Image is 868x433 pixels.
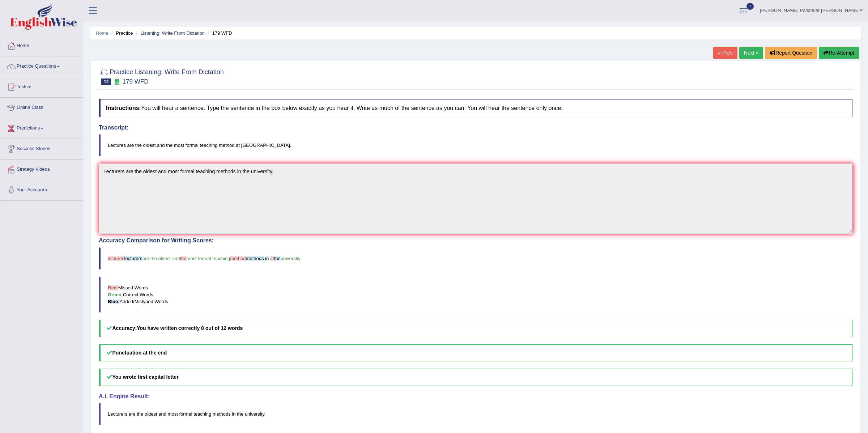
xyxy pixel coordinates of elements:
[108,411,127,417] span: Lecturers
[281,256,301,261] span: university
[124,256,142,261] span: lecturers
[206,30,232,37] li: 179 WFD
[99,134,852,156] blockquote: Lectures are the oldest and the most formal teaching method at [GEOGRAPHIC_DATA].
[0,118,83,136] a: Predictions
[106,105,141,111] b: Instructions:
[99,344,852,361] h5: Punctuation at the end
[99,124,852,131] h4: Transcript:
[108,292,123,297] b: Green:
[187,256,230,261] span: most formal teaching
[819,47,859,59] button: Re-Attempt
[101,78,111,85] span: 12
[99,277,852,313] blockquote: Missed Words Correct Words Added/Mistyped Words
[179,411,192,417] span: formal
[129,411,136,417] span: are
[180,256,186,261] span: the
[113,78,120,85] small: Exam occurring question
[142,256,180,261] span: are the oldest and
[0,56,83,75] a: Practice Questions
[274,256,281,261] span: the
[140,30,205,36] a: Listening: Write From Dictation
[99,320,852,337] h5: Accuracy:
[245,411,264,417] span: university
[108,285,118,290] b: Red:
[0,36,83,54] a: Home
[0,98,83,116] a: Online Class
[110,30,133,37] li: Practice
[137,325,243,331] b: You have written correctly 8 out of 12 words
[232,411,235,417] span: in
[0,77,83,95] a: Tests
[193,411,211,417] span: teaching
[237,411,243,417] span: the
[213,411,231,417] span: methods
[99,403,852,425] blockquote: .
[765,47,817,59] button: Report Question
[99,369,852,386] h5: You wrote first capital letter
[746,3,754,10] span: 7
[123,78,149,85] small: 179 WFD
[99,237,852,244] h4: Accuracy Comparison for Writing Scores:
[99,67,224,85] h2: Practice Listening: Write From Dictation
[713,47,737,59] a: « Prev
[270,256,274,261] span: at
[158,411,166,417] span: and
[168,411,178,417] span: most
[230,256,246,261] span: method
[145,411,157,417] span: oldest
[99,393,852,400] h4: A.I. Engine Result:
[108,299,120,304] b: Blue:
[99,99,852,117] h4: You will hear a sentence. Type the sentence in the box below exactly as you hear it. Write as muc...
[0,160,83,178] a: Strategy Videos
[0,139,83,157] a: Success Stories
[96,30,109,36] a: Home
[108,256,124,261] span: lectures
[246,256,269,261] span: methods in
[739,47,763,59] a: Next »
[0,180,83,198] a: Your Account
[137,411,143,417] span: the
